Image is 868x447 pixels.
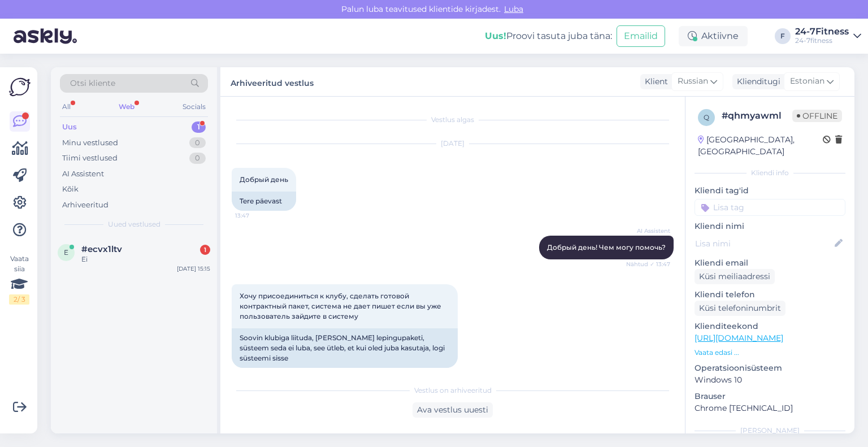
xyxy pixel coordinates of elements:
div: Tere päevast [232,192,296,211]
span: Хочу присоединиться к клубу, сделать готовой контрактный пакет, система не дает пишет если вы уже... [240,292,443,320]
p: Kliendi email [695,257,845,269]
p: Chrome [TECHNICAL_ID] [695,402,845,414]
p: Brauser [695,390,845,402]
span: #ecvx1ltv [81,244,122,254]
div: Tiimi vestlused [62,153,118,164]
p: Operatsioonisüsteem [695,362,845,374]
div: Ei [81,254,210,264]
div: Proovi tasuta juba täna: [485,29,612,43]
div: 24-7fitness [795,36,849,45]
input: Lisa nimi [695,237,832,250]
div: Kõik [62,184,79,195]
div: All [60,99,73,114]
span: q [704,113,709,121]
span: Vestlus on arhiveeritud [414,385,492,396]
span: Otsi kliente [70,77,115,89]
span: e [64,248,68,257]
div: [DATE] 15:15 [177,264,210,273]
p: Windows 10 [695,374,845,386]
span: Russian [678,75,708,88]
div: AI Assistent [62,168,104,180]
span: Добрый день [240,175,288,184]
div: Soovin klubiga liituda, [PERSON_NAME] lepingupaketi, süsteem seda ei luba, see ütleb, et kui oled... [232,328,458,368]
div: 0 [189,153,206,164]
div: [DATE] [232,138,674,149]
img: Askly Logo [9,76,31,98]
p: Vaata edasi ... [695,348,845,358]
div: Aktiivne [679,26,748,46]
div: Ava vestlus uuesti [413,402,493,418]
div: Minu vestlused [62,137,118,149]
a: [URL][DOMAIN_NAME] [695,333,783,343]
div: Arhiveeritud [62,199,108,211]
span: Uued vestlused [108,219,160,229]
div: Kliendi info [695,168,845,178]
div: Vestlus algas [232,115,674,125]
a: 24-7Fitness24-7fitness [795,27,861,45]
span: 13:47 [235,211,277,220]
p: Kliendi telefon [695,289,845,301]
div: Socials [180,99,208,114]
span: Nähtud ✓ 13:47 [626,260,670,268]
div: Vaata siia [9,254,29,305]
p: Kliendi nimi [695,220,845,232]
div: [GEOGRAPHIC_DATA], [GEOGRAPHIC_DATA] [698,134,823,158]
p: Klienditeekond [695,320,845,332]
span: Luba [501,4,527,14]
button: Emailid [617,25,665,47]
div: F [775,28,791,44]
div: 1 [192,121,206,133]
div: [PERSON_NAME] [695,426,845,436]
p: Kliendi tag'id [695,185,845,197]
span: Добрый день! Чем могу помочь? [547,243,666,251]
span: Estonian [790,75,824,88]
span: AI Assistent [628,227,670,235]
input: Lisa tag [695,199,845,216]
div: Web [116,99,137,114]
div: Klienditugi [732,76,780,88]
div: Uus [62,121,77,133]
div: Klient [640,76,668,88]
b: Uus! [485,31,506,41]
div: 2 / 3 [9,294,29,305]
div: Küsi meiliaadressi [695,269,775,284]
div: 0 [189,137,206,149]
div: # qhmyawml [722,109,792,123]
span: Offline [792,110,842,122]
div: 1 [200,245,210,255]
label: Arhiveeritud vestlus [231,74,314,89]
div: 24-7Fitness [795,27,849,36]
div: Küsi telefoninumbrit [695,301,785,316]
